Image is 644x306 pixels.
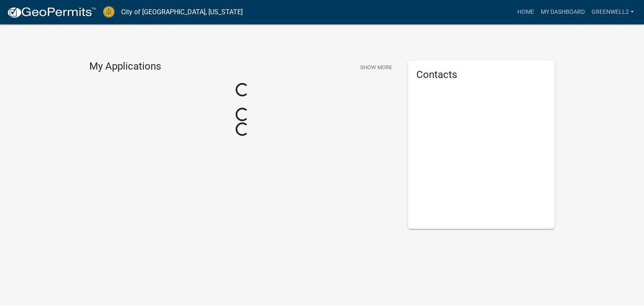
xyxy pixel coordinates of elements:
[514,4,538,20] a: Home
[416,69,546,81] h5: Contacts
[103,6,114,18] img: City of Jeffersonville, Indiana
[588,4,637,20] a: Greenwell2
[121,5,243,19] a: City of [GEOGRAPHIC_DATA], [US_STATE]
[89,60,161,73] h4: My Applications
[538,4,588,20] a: My Dashboard
[357,60,395,74] button: Show More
